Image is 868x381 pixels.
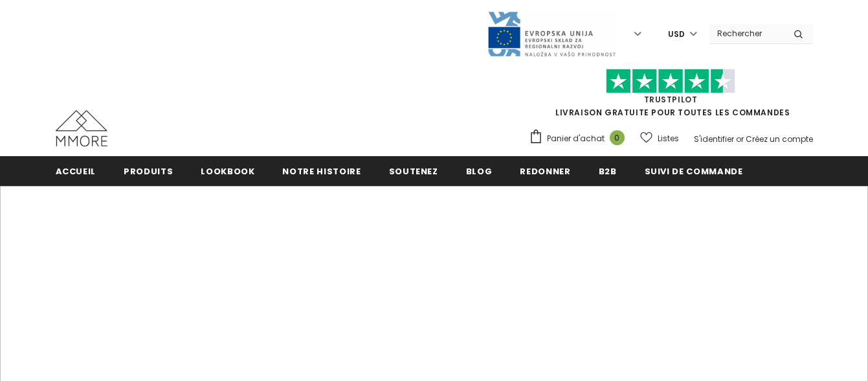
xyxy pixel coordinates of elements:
a: Lookbook [201,156,254,185]
span: LIVRAISON GRATUITE POUR TOUTES LES COMMANDES [529,75,813,118]
span: B2B [599,165,617,178]
span: USD [668,28,685,41]
span: Lookbook [201,165,254,178]
a: Javni Razpis [487,28,616,39]
a: TrustPilot [644,94,698,105]
a: Suivi de commande [645,156,743,185]
a: S'identifier [694,133,734,144]
a: Blog [466,156,493,185]
span: 0 [610,130,625,145]
span: Panier d'achat [547,132,605,145]
a: Produits [124,156,173,185]
img: Faites confiance aux étoiles pilotes [606,69,735,94]
span: Notre histoire [282,165,361,178]
a: Redonner [520,156,570,185]
img: Javni Razpis [487,10,616,58]
a: B2B [599,156,617,185]
span: Listes [658,132,679,145]
span: Produits [124,165,173,178]
a: Panier d'achat 0 [529,129,631,148]
input: Search Site [709,24,784,43]
a: Notre histoire [282,156,361,185]
img: Cas MMORE [56,110,107,146]
span: Redonner [520,165,570,178]
a: soutenez [389,156,438,185]
span: Accueil [56,165,96,178]
span: Blog [466,165,493,178]
a: Accueil [56,156,96,185]
a: Listes [640,127,679,150]
span: Suivi de commande [645,165,743,178]
span: soutenez [389,165,438,178]
a: Créez un compte [746,133,813,144]
span: or [736,133,744,144]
